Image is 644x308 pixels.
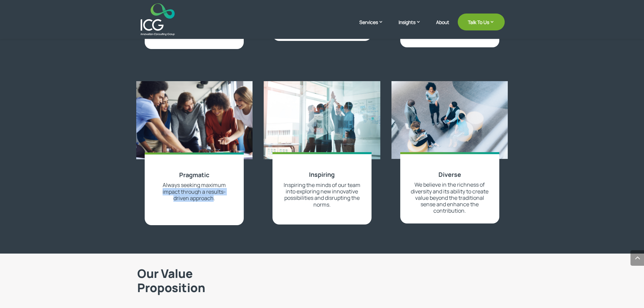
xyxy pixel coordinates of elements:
[438,170,461,179] span: Diverse
[391,81,508,159] img: Diverse 1
[136,81,253,159] img: ambition-value-ICG 2
[531,235,644,308] iframe: Chat Widget
[309,170,335,179] span: Inspiring
[163,181,226,202] span: Always seeking maximum impact through a results-driven approach.
[359,19,390,35] a: Services
[458,14,505,30] a: Talk To Us
[137,266,505,298] h2: Our Value Proposition
[141,3,175,35] img: ICG
[411,181,488,214] span: We believe in the richness of diversity and its ability to create value beyond the traditional se...
[436,20,449,35] a: About
[179,171,209,179] span: Pragmatic
[399,19,428,35] a: Insights
[264,81,380,159] img: Inspiring 1
[284,181,360,208] span: Inspiring the minds of our team into exploring new innovative possibilities and disrupting the no...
